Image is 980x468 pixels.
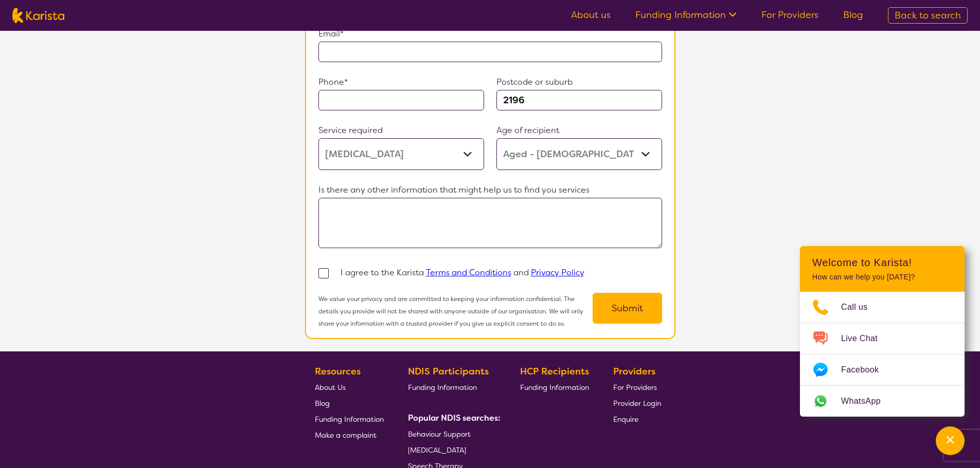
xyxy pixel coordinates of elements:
[426,267,511,278] a: Terms and Conditions
[571,9,611,21] a: About us
[496,74,662,90] p: Postcode or suburb
[895,9,961,22] span: Back to search
[613,415,638,424] span: Enquire
[315,399,330,408] span: Blog
[888,7,968,24] a: Back to search
[843,9,863,21] a: Blog
[408,413,501,423] b: Popular NDIS searches:
[531,267,584,278] a: Privacy Policy
[635,9,737,21] a: Funding Information
[315,365,361,378] b: Resources
[841,394,893,409] span: WhatsApp
[800,292,965,417] ul: Choose channel
[841,362,891,378] span: Facebook
[408,426,496,442] a: Behaviour Support
[408,429,471,439] span: Behaviour Support
[520,365,589,378] b: HCP Recipients
[936,426,965,455] button: Channel Menu
[613,379,661,395] a: For Providers
[408,365,489,378] b: NDIS Participants
[318,26,662,42] p: Email*
[761,9,818,21] a: For Providers
[318,293,593,330] p: We value your privacy and are committed to keeping your information confidential. The details you...
[12,8,64,23] img: Karista logo
[341,265,584,280] p: I agree to the Karista and
[315,427,384,443] a: Make a complaint
[408,442,496,458] a: [MEDICAL_DATA]
[315,411,384,427] a: Funding Information
[812,273,952,282] p: How can we help you [DATE]?
[318,182,662,198] p: Is there any other information that might help us to find you services
[613,411,661,427] a: Enquire
[812,256,952,269] h2: Welcome to Karista!
[315,383,346,392] span: About Us
[408,379,496,395] a: Funding Information
[496,123,662,138] p: Age of recipient
[800,246,965,417] div: Channel Menu
[613,383,657,392] span: For Providers
[318,74,484,90] p: Phone*
[520,379,589,395] a: Funding Information
[318,123,484,138] p: Service required
[800,386,965,417] a: Web link opens in a new tab.
[408,445,466,455] span: [MEDICAL_DATA]
[613,399,661,408] span: Provider Login
[613,365,655,378] b: Providers
[841,331,890,346] span: Live Chat
[315,395,384,411] a: Blog
[315,415,384,424] span: Funding Information
[613,395,661,411] a: Provider Login
[315,379,384,395] a: About Us
[593,293,662,324] button: Submit
[408,383,477,392] span: Funding Information
[841,299,880,315] span: Call us
[520,383,589,392] span: Funding Information
[315,430,377,440] span: Make a complaint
